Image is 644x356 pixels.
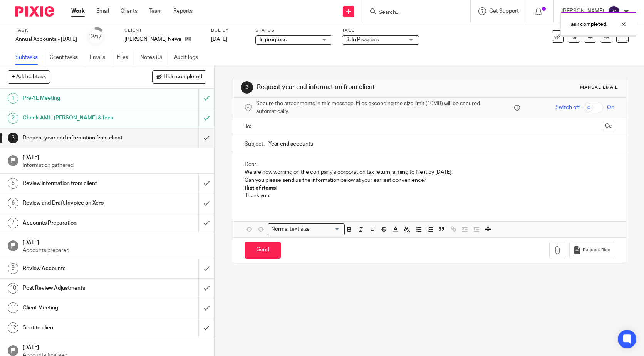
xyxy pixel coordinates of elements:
[8,133,18,143] div: 3
[15,35,77,43] div: Annual Accounts - [DATE]
[96,7,109,15] a: Email
[312,225,340,233] input: Search for option
[152,70,206,83] button: Hide completed
[211,37,227,42] span: [DATE]
[241,81,253,94] div: 3
[555,104,580,111] span: Switch off
[245,176,614,184] p: Can you please send us the information below at your earliest convenience?
[8,322,18,333] div: 12
[23,322,135,334] h1: Sent to client
[255,27,332,34] label: Status
[607,104,614,111] span: On
[23,178,135,189] h1: Review information from client
[245,242,281,259] input: Send
[91,32,101,41] div: 2
[149,7,162,15] a: Team
[23,263,135,274] h1: Review Accounts
[8,283,18,294] div: 10
[164,74,202,80] span: Hide completed
[173,7,193,15] a: Reports
[23,217,135,229] h1: Accounts Preparation
[8,93,18,104] div: 1
[90,50,111,65] a: Emails
[583,247,610,253] span: Request files
[8,70,50,83] button: + Add subtask
[23,152,207,161] h1: [DATE]
[245,168,614,176] p: We are now working on the company’s corporation tax return, aiming to file it by [DATE].
[15,6,54,17] img: Pixie
[8,178,18,189] div: 5
[15,35,77,43] div: Annual Accounts - March 2025
[124,27,201,34] label: Client
[608,5,620,18] img: svg%3E
[346,37,379,42] span: 3. In Progress
[260,37,287,42] span: In progress
[8,113,18,124] div: 2
[580,84,618,91] div: Manual email
[121,7,138,15] a: Clients
[245,140,265,148] label: Subject:
[71,7,85,15] a: Work
[174,50,204,65] a: Audit logs
[257,83,446,91] h1: Request year end information from client
[245,185,278,191] strong: [list of items]
[256,100,512,116] span: Secure the attachments in this message. Files exceeding the size limit (10MB) will be secured aut...
[270,225,312,233] span: Normal text size
[8,198,18,208] div: 6
[268,223,345,235] div: Search for option
[23,342,207,351] h1: [DATE]
[23,132,135,144] h1: Request year end information from client
[23,112,135,124] h1: Check AML, [PERSON_NAME] & fees
[8,218,18,228] div: 7
[23,302,135,314] h1: Client Meeting
[15,27,77,34] label: Task
[603,121,614,132] button: Cc
[23,92,135,104] h1: Pre-YE Meeting
[8,263,18,274] div: 9
[23,161,207,169] p: Information gathered
[140,50,168,65] a: Notes (0)
[117,50,134,65] a: Files
[245,123,253,130] label: To:
[23,237,207,247] h1: [DATE]
[211,27,246,34] label: Due by
[8,302,18,313] div: 11
[569,242,614,259] button: Request files
[245,192,614,200] p: Thank you.
[23,282,135,294] h1: Post Review Adjustments
[23,247,207,254] p: Accounts prepared
[50,50,84,65] a: Client tasks
[94,35,101,39] small: /17
[23,197,135,209] h1: Review and Draft Invoice on Xero
[569,20,607,28] p: Task completed.
[15,50,44,65] a: Subtasks
[124,35,181,43] p: [PERSON_NAME] News
[245,161,614,168] p: Dear ,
